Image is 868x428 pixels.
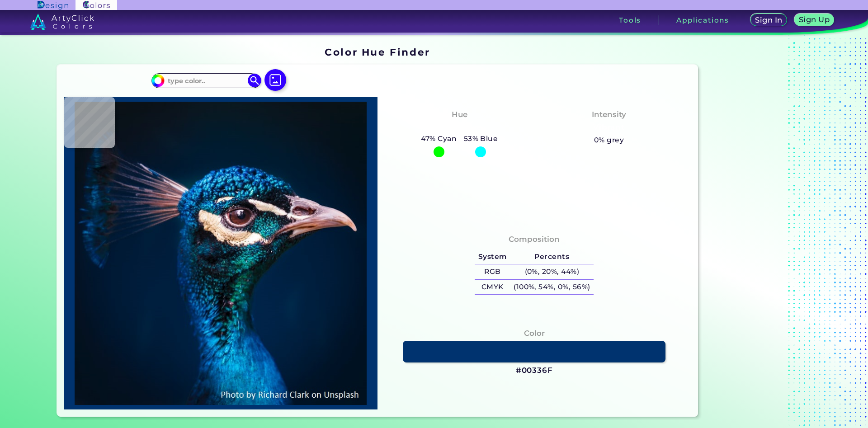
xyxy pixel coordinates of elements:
[510,264,594,279] h5: (0%, 20%, 44%)
[248,74,261,87] img: icon search
[460,133,501,145] h5: 53% Blue
[800,16,829,23] h5: Sign Up
[676,17,729,24] h3: Applications
[452,108,467,121] h4: Hue
[594,134,624,146] h5: 0% grey
[590,122,629,133] h3: Vibrant
[164,75,248,87] input: type color..
[796,14,832,26] a: Sign Up
[509,233,560,246] h4: Composition
[264,69,286,91] img: icon picture
[592,108,626,121] h4: Intensity
[38,1,68,9] img: ArtyClick Design logo
[516,365,553,376] h3: #00336F
[434,122,485,133] h3: Cyan-Blue
[418,133,460,145] h5: 47% Cyan
[475,249,510,264] h5: System
[30,14,94,30] img: logo_artyclick_colors_white.svg
[475,280,510,295] h5: CMYK
[524,327,545,340] h4: Color
[325,45,430,59] h1: Color Hue Finder
[752,14,786,26] a: Sign In
[69,102,373,405] img: img_pavlin.jpg
[510,249,594,264] h5: Percents
[510,280,594,295] h5: (100%, 54%, 0%, 56%)
[619,17,641,24] h3: Tools
[475,264,510,279] h5: RGB
[756,17,781,24] h5: Sign In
